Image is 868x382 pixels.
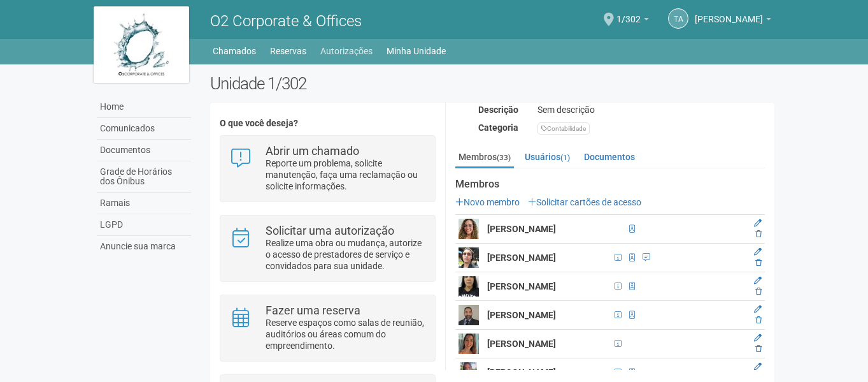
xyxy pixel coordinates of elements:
p: Reserve espaços como salas de reunião, auditórios ou áreas comum do empreendimento. [266,317,425,351]
strong: Descrição [478,105,518,115]
small: (33) [497,153,511,162]
a: Ramais [97,193,191,214]
a: Membros(33) [455,147,514,168]
strong: Solicitar uma autorização [266,224,394,237]
p: Reporte um problema, solicite manutenção, faça uma reclamação ou solicite informações. [266,158,425,192]
a: [PERSON_NAME] [695,16,771,26]
a: Grade de Horários dos Ônibus [97,161,191,193]
a: LGPD [97,214,191,236]
a: Editar membro [754,219,762,228]
a: Minha Unidade [387,42,446,60]
a: Editar membro [754,334,762,342]
img: user.png [459,334,479,354]
a: Abrir um chamado Reporte um problema, solicite manutenção, faça uma reclamação ou solicite inform... [230,145,425,192]
a: Excluir membro [755,287,762,296]
strong: Fazer uma reserva [266,304,360,317]
span: Thamiris Abdala [695,2,763,24]
a: Documentos [581,147,638,166]
div: Sem descrição [528,104,774,115]
a: Home [97,96,191,118]
span: 1/302 [616,2,641,24]
strong: [PERSON_NAME] [487,253,556,263]
a: Editar membro [754,276,762,285]
a: Excluir membro [755,230,762,239]
a: Excluir membro [755,258,762,267]
a: Autorizações [320,42,373,60]
h4: O que você deseja? [220,119,436,128]
a: Editar membro [754,305,762,314]
strong: Abrir um chamado [266,144,359,158]
img: user.png [459,247,479,268]
strong: [PERSON_NAME] [487,310,556,320]
strong: [PERSON_NAME] [487,367,556,378]
p: Realize uma obra ou mudança, autorize o acesso de prestadores de serviço e convidados para sua un... [266,237,425,272]
h2: Unidade 1/302 [210,74,775,93]
a: Fazer uma reserva Reserve espaços como salas de reunião, auditórios ou áreas comum do empreendime... [230,305,425,351]
a: Solicitar uma autorização Realize uma obra ou mudança, autorize o acesso de prestadores de serviç... [230,225,425,272]
small: (1) [560,153,570,162]
a: Chamados [213,42,256,60]
img: user.png [459,276,479,297]
a: Reservas [270,42,306,60]
div: Contabilidade [537,122,590,135]
a: Editar membro [754,247,762,256]
a: TA [668,8,688,29]
strong: Categoria [478,122,518,133]
a: Excluir membro [755,316,762,325]
img: user.png [459,305,479,325]
a: Novo membro [455,197,520,207]
strong: [PERSON_NAME] [487,339,556,349]
strong: [PERSON_NAME] [487,281,556,291]
a: Comunicados [97,118,191,140]
a: Solicitar cartões de acesso [528,197,641,207]
a: 1/302 [616,16,649,26]
span: O2 Corporate & Offices [210,12,362,30]
strong: Membros [455,179,765,190]
a: Documentos [97,140,191,161]
a: Anuncie sua marca [97,236,191,257]
a: Excluir membro [755,344,762,353]
a: Usuários(1) [522,147,573,166]
img: logo.jpg [94,6,189,83]
a: Editar membro [754,362,762,371]
img: user.png [459,219,479,239]
strong: [PERSON_NAME] [487,224,556,234]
